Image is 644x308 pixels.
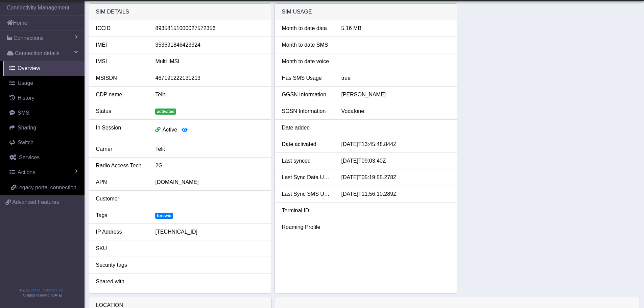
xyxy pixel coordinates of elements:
div: CDP name [91,91,150,99]
span: SMS [18,110,29,116]
span: Legacy portal connection [16,185,76,190]
div: Month to date data [277,24,336,32]
span: Usage [18,80,33,86]
div: Date activated [277,140,336,148]
button: View session details [177,124,192,137]
span: History [18,95,34,101]
a: Sharing [3,120,85,135]
a: History [3,91,85,105]
div: In Session [91,124,150,137]
div: Roaming Profile [277,223,336,231]
a: Usage [3,76,85,91]
a: Actions [3,165,85,180]
div: 2G [150,162,269,170]
span: Connections [14,34,44,42]
div: Month to date voice [277,57,336,66]
a: Services [3,150,85,165]
div: 467191222131213 [150,74,269,82]
div: [DATE]T05:19:55.278Z [336,173,455,182]
div: 353691846423324 [150,41,269,49]
div: [PERSON_NAME] [336,91,455,99]
span: Actions [18,169,35,175]
div: SIM details [89,4,271,20]
a: SMS [3,105,85,120]
div: Last Sync Data Usage [277,173,336,182]
div: Last synced [277,157,336,165]
div: [DATE]T09:03:40Z [336,157,455,165]
div: Month to date SMS [277,41,336,49]
div: Vodafone [336,107,455,115]
div: Has SMS Usage [277,74,336,82]
div: Shared with [91,278,150,286]
div: Telit [150,145,269,153]
span: Advanced Features [12,198,59,206]
div: IMSI [91,57,150,66]
div: Telit [150,91,269,99]
span: Active [162,127,177,133]
div: Carrier [91,145,150,153]
div: SKU [91,244,150,253]
div: [DATE]T11:56:10.289Z [336,190,455,198]
span: Sharing [18,125,36,131]
span: forewin [155,213,173,219]
span: Overview [18,65,40,71]
div: SIM Usage [275,4,457,20]
div: Terminal ID [277,207,336,215]
div: MSISDN [91,74,150,82]
div: 89358151000027572356 [150,24,269,32]
div: Date added [277,124,336,132]
a: Overview [3,61,85,76]
div: IMEI [91,41,150,49]
div: Radio Access Tech [91,162,150,170]
div: ICCID [91,24,150,32]
div: APN [91,178,150,186]
span: Switch [18,140,33,145]
div: SGSN Information [277,107,336,115]
div: Tags [91,211,150,219]
div: Multi IMSI [150,57,269,66]
div: Status [91,107,150,115]
a: Switch [3,135,85,150]
span: Connection details [15,49,59,57]
span: activated [155,109,176,115]
div: Last Sync SMS Usage [277,190,336,198]
div: true [336,74,455,82]
a: Telit IoT Solutions, Inc. [30,288,64,292]
div: 5.16 MB [336,24,455,32]
div: IP Address [91,228,150,236]
div: Customer [91,195,150,203]
div: Security tags [91,261,150,269]
span: Services [19,155,40,160]
div: [DOMAIN_NAME] [150,178,269,186]
div: GGSN Information [277,91,336,99]
div: [TECHNICAL_ID] [150,228,269,236]
div: [DATE]T13:45:48.844Z [336,140,455,148]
